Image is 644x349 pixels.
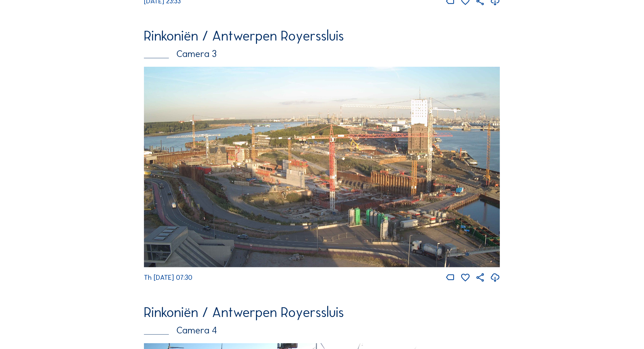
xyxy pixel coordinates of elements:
div: Rinkoniën / Antwerpen Royerssluis [144,29,500,43]
div: Rinkoniën / Antwerpen Royerssluis [144,306,500,319]
div: Camera 3 [144,49,500,59]
span: Th [DATE] 07:30 [144,273,192,282]
div: Camera 4 [144,326,500,335]
img: Image [144,67,500,267]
